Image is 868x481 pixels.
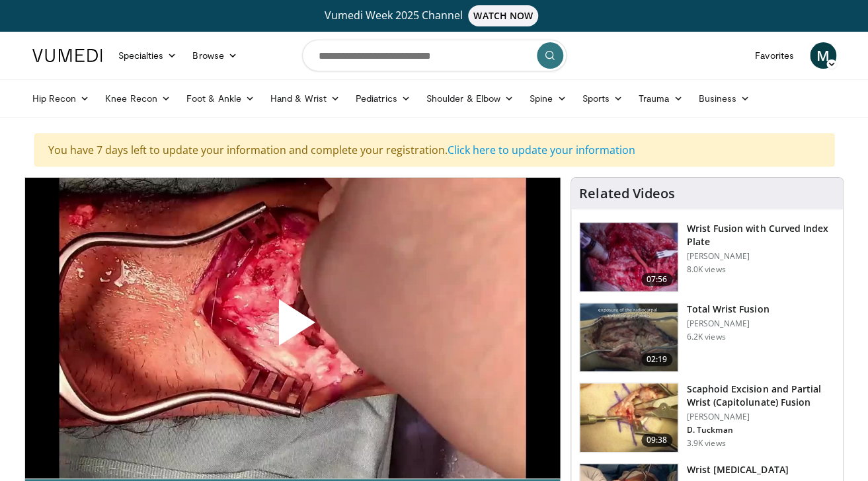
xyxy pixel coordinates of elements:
[686,303,769,316] h3: Total Wrist Fusion
[448,143,635,157] a: Click here to update your information
[34,5,834,26] a: Vumedi Week 2025 ChannelWATCH NOW
[641,353,673,366] span: 02:19
[579,222,835,292] a: 07:56 Wrist Fusion with Curved Index Plate [PERSON_NAME] 8.0K views
[34,133,834,166] div: You have 7 days left to update your information and complete your registration.
[522,85,574,112] a: Spine
[24,85,98,112] a: Hip Recon
[184,42,245,69] a: Browse
[580,223,678,291] img: 69caa8a0-39e4-40a6-a88f-d00045569e83.150x105_q85_crop-smart_upscale.jpg
[25,178,561,479] video-js: Video Player
[418,85,522,112] a: Shoulder & Elbow
[686,264,725,275] p: 8.0K views
[810,42,836,69] a: M
[747,42,802,69] a: Favorites
[686,332,725,342] p: 6.2K views
[686,318,769,329] p: [PERSON_NAME]
[579,383,835,453] a: 09:38 Scaphoid Excision and Partial Wrist (Capitolunate) Fusion [PERSON_NAME] D. Tuckman 3.9K views
[468,5,538,26] span: WATCH NOW
[32,49,102,62] img: VuMedi Logo
[686,438,725,449] p: 3.9K views
[580,303,678,372] img: Picture_15_2_2.png.150x105_q85_crop-smart_upscale.jpg
[348,85,418,112] a: Pediatrics
[262,85,348,112] a: Hand & Wrist
[690,85,758,112] a: Business
[302,40,567,71] input: Search topics, interventions
[579,186,674,202] h4: Related Videos
[686,222,835,248] h3: Wrist Fusion with Curved Index Plate
[686,383,835,409] h3: Scaphoid Excision and Partial Wrist (Capitolunate) Fusion
[173,263,411,392] button: Play Video
[574,85,631,112] a: Sports
[580,383,678,452] img: 60510a9a-9269-43a8-bee2-a27b97ff1cf7.150x105_q85_crop-smart_upscale.jpg
[641,433,673,447] span: 09:38
[686,251,835,262] p: [PERSON_NAME]
[178,85,262,112] a: Foot & Ankle
[579,303,835,373] a: 02:19 Total Wrist Fusion [PERSON_NAME] 6.2K views
[97,85,178,112] a: Knee Recon
[686,463,816,476] h3: Wrist [MEDICAL_DATA]
[686,412,835,422] p: [PERSON_NAME]
[686,425,835,435] p: D. Tuckman
[631,85,691,112] a: Trauma
[110,42,185,69] a: Specialties
[641,273,673,286] span: 07:56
